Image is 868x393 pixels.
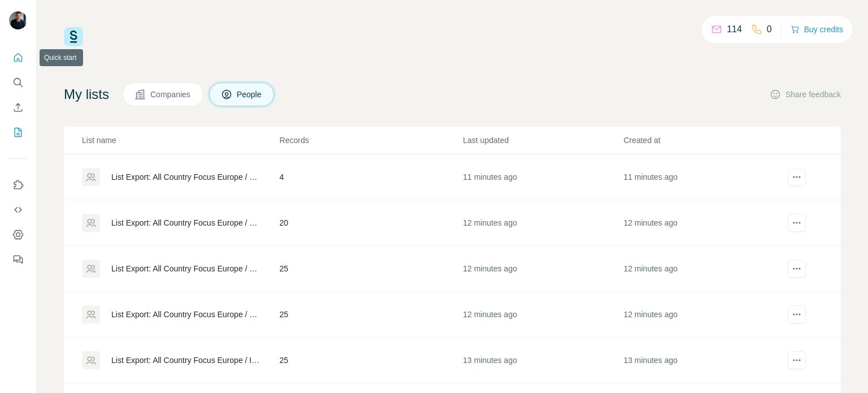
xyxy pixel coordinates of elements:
[788,168,806,186] button: actions
[9,47,27,68] button: Quick start
[279,154,463,200] td: 4
[279,200,463,246] td: 20
[788,214,806,232] button: actions
[462,246,623,292] td: 12 minutes ago
[623,200,783,246] td: 12 minutes ago
[623,135,783,146] p: Created at
[791,21,843,37] button: Buy credits
[279,338,463,383] td: 25
[9,72,27,93] button: Search
[623,246,783,292] td: 12 minutes ago
[82,135,279,146] p: List name
[767,23,772,36] p: 0
[462,200,623,246] td: 12 minutes ago
[111,355,261,366] div: List Export: All Country Focus Europe / Innovation / Baggage - [DATE] 13:50
[279,246,463,292] td: 25
[9,224,27,245] button: Dashboard
[462,338,623,383] td: 13 minutes ago
[111,309,261,320] div: List Export: All Country Focus Europe / QESH / T&L - [DATE] 13:51
[150,89,192,100] span: Companies
[623,338,783,383] td: 13 minutes ago
[463,135,622,146] p: Last updated
[9,200,27,220] button: Use Surfe API
[788,305,806,323] button: actions
[9,249,27,270] button: Feedback
[279,292,463,338] td: 25
[9,175,27,195] button: Use Surfe on LinkedIn
[280,135,462,146] p: Records
[111,263,261,274] div: List Export: All Country Focus Europe / QESH / T&L - [DATE] 13:51
[788,351,806,369] button: actions
[788,260,806,278] button: actions
[462,154,623,200] td: 11 minutes ago
[111,171,261,183] div: List Export: All Country Focus Europe / Warehouse director / T&L - [DATE] 13:52
[623,154,783,200] td: 11 minutes ago
[237,89,263,100] span: People
[9,122,27,142] button: My lists
[462,292,623,338] td: 12 minutes ago
[111,217,261,228] div: List Export: All Country Focus Europe / QESH / T&L - [DATE] 13:51
[623,292,783,338] td: 12 minutes ago
[770,89,841,100] button: Share feedback
[64,85,109,103] h4: My lists
[64,27,83,46] img: Surfe Logo
[9,97,27,118] button: Enrich CSV
[727,23,742,36] p: 114
[9,11,27,29] img: Avatar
